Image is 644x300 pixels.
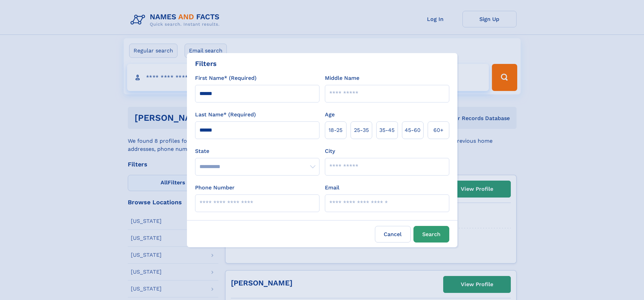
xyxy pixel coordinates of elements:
[433,126,444,134] span: 60+
[195,59,217,69] div: Filters
[354,126,369,134] span: 25‑35
[375,226,411,243] label: Cancel
[195,111,256,119] label: Last Name* (Required)
[195,74,257,82] label: First Name* (Required)
[195,147,319,155] label: State
[325,147,335,155] label: City
[329,126,342,134] span: 18‑25
[379,126,395,134] span: 35‑45
[405,126,421,134] span: 45‑60
[325,184,339,192] label: Email
[195,184,235,192] label: Phone Number
[325,111,335,119] label: Age
[325,74,359,82] label: Middle Name
[413,226,449,243] button: Search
